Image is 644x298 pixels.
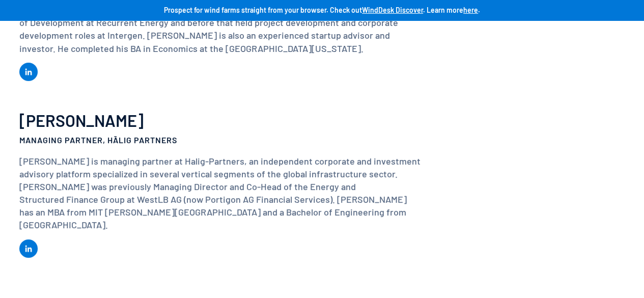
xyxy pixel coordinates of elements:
[19,135,177,145] strong: Managing Partner, Hālig Partners
[19,155,421,232] p: [PERSON_NAME] is managing partner at Halig-Partners, an independent corporate and investment advi...
[362,6,423,14] a: WindDesk Discover
[423,6,463,14] strong: . Learn more
[164,6,362,14] strong: Prospect for wind farms straight from your browser. Check out
[19,112,421,129] h3: [PERSON_NAME]
[463,6,478,14] a: here
[478,6,480,14] strong: .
